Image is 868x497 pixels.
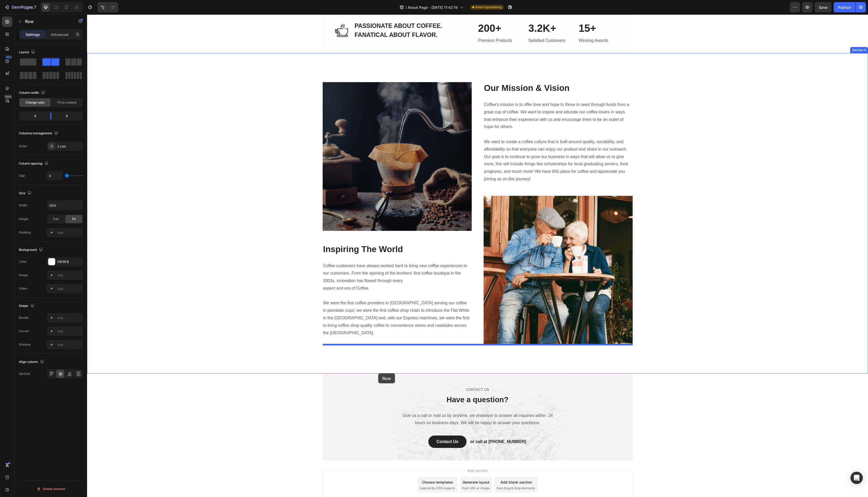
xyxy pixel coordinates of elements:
div: Vertical [19,371,30,376]
span: Fit to content [57,100,76,105]
div: Add... [57,273,82,278]
input: Auto [47,171,63,180]
div: Border [19,315,29,320]
span: Save [819,5,827,10]
div: FBFBFB [57,260,82,264]
div: Shape [19,302,35,309]
div: Add... [57,286,82,291]
button: Save [815,2,832,12]
div: Beta [4,95,12,99]
div: Columns management [19,130,59,137]
div: Add... [57,343,82,347]
div: Add... [57,316,82,320]
span: About Page - [DATE] 11:42:19 [408,5,458,10]
div: Padding [19,230,31,235]
div: Gap [19,173,25,178]
div: 6 [56,112,82,120]
p: Row [25,18,69,25]
div: Video [19,286,27,291]
div: Width [19,203,27,208]
div: Column width [19,89,46,96]
button: Delete element [19,485,83,493]
div: 6 [20,112,46,120]
span: Full [53,217,58,221]
iframe: Design area [87,14,868,497]
div: Size [19,190,33,197]
button: Publish [834,2,855,12]
div: Undo/Redo [97,2,118,12]
span: Need republishing [475,5,502,10]
div: Shadow [19,342,31,347]
span: Change ratio [26,100,44,105]
button: 7 [2,2,38,12]
div: Align column [19,359,45,366]
div: Image [19,273,28,277]
div: Open Intercom Messenger [850,472,863,484]
div: Height [19,217,28,221]
div: Layout [19,49,36,56]
div: Add... [57,230,82,235]
input: Auto [47,201,83,210]
div: Order [19,144,27,149]
p: 7 [34,4,36,10]
div: Background [19,246,44,253]
span: Fit [72,217,76,221]
div: Column spacing [19,160,50,167]
div: Publish [838,5,851,10]
span: / [405,5,407,10]
p: Advanced [51,32,68,37]
p: Settings [26,32,40,37]
div: Add... [57,329,82,334]
div: Corner [19,329,29,333]
div: 450 [5,55,12,59]
div: 2 cols [57,144,82,149]
div: Delete element [37,486,65,492]
div: Color [19,259,27,264]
